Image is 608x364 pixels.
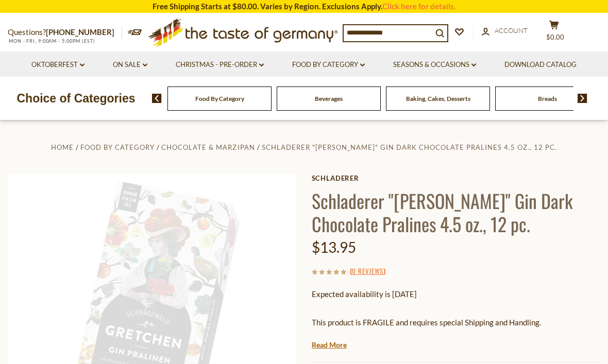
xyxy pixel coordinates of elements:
[113,59,147,71] a: On Sale
[195,95,244,102] a: Food By Category
[315,95,343,102] a: Beverages
[262,143,557,151] a: Schladerer "[PERSON_NAME]" Gin Dark Chocolate Pralines 4.5 oz., 12 pc.
[312,340,347,350] a: Read More
[393,59,476,71] a: Seasons & Occasions
[546,33,564,41] span: $0.00
[292,59,365,71] a: Food By Category
[538,95,557,102] a: Breads
[31,59,85,71] a: Oktoberfest
[46,27,114,37] a: [PHONE_NUMBER]
[538,20,569,46] button: $0.00
[51,143,74,151] a: Home
[504,59,577,71] a: Download Catalog
[312,288,600,301] p: Expected availability is [DATE]
[578,94,587,103] img: next arrow
[312,174,600,182] a: Schladerer
[352,266,383,277] a: 0 Reviews
[152,94,162,103] img: previous arrow
[161,143,255,151] a: Chocolate & Marzipan
[312,189,600,235] h1: Schladerer "[PERSON_NAME]" Gin Dark Chocolate Pralines 4.5 oz., 12 pc.
[8,38,95,44] span: MON - FRI, 9:00AM - 5:00PM (EST)
[321,337,600,350] li: We will ship this product in heat-protective, cushioned packaging and ice during warm weather mon...
[312,238,356,256] span: $13.95
[406,95,470,102] a: Baking, Cakes, Desserts
[80,143,155,151] a: Food By Category
[382,2,455,11] a: Click here for details.
[495,26,528,34] span: Account
[350,266,385,276] span: ( )
[176,59,264,71] a: Christmas - PRE-ORDER
[8,26,122,39] p: Questions?
[312,316,600,329] p: This product is FRAGILE and requires special Shipping and Handling.
[482,25,528,37] a: Account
